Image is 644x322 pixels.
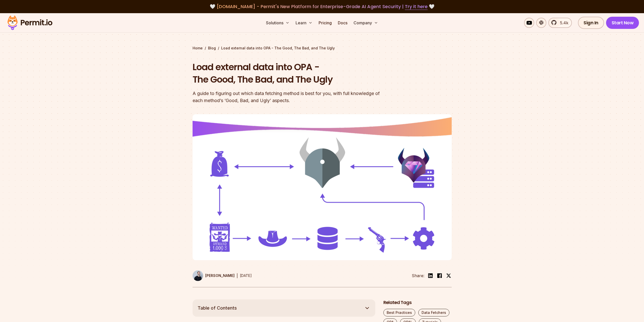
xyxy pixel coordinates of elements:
li: Share: [412,273,424,279]
img: twitter [446,273,451,278]
button: Company [351,18,380,28]
img: Oded Ben David [193,270,203,281]
a: Try it here [405,3,428,10]
a: [PERSON_NAME] [193,270,235,281]
img: facebook [437,273,443,279]
img: Permit logo [5,14,55,31]
a: 5.4k [548,18,572,28]
img: Load external data into OPA - The Good, The Bad, and The Ugly [193,114,452,260]
a: Start Now [606,17,639,29]
button: Table of Contents [193,299,375,317]
div: / / [193,46,452,51]
time: [DATE] [240,273,252,278]
a: Docs [336,18,349,28]
a: Best Practices [383,309,415,316]
img: linkedin [427,273,433,279]
button: Learn [294,18,315,28]
a: Pricing [317,18,334,28]
span: Table of Contents [198,305,237,312]
div: A guide to figuring out which data fetching method is best for you, with full knowledge of each m... [193,90,387,104]
span: 5.4k [557,20,568,26]
div: 🤍 🤍 [12,3,632,10]
a: Data Fetchers [418,309,449,316]
button: Solutions [264,18,292,28]
p: [PERSON_NAME] [205,273,235,278]
a: Blog [208,46,216,51]
h1: Load external data into OPA - The Good, The Bad, and The Ugly [193,61,387,86]
h2: Related Tags [383,299,452,306]
div: | [237,273,238,279]
a: Sign In [578,17,604,29]
a: Home [193,46,203,51]
span: [DOMAIN_NAME] - Permit's New Platform for Enterprise-Grade AI Agent Security | [217,3,428,10]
